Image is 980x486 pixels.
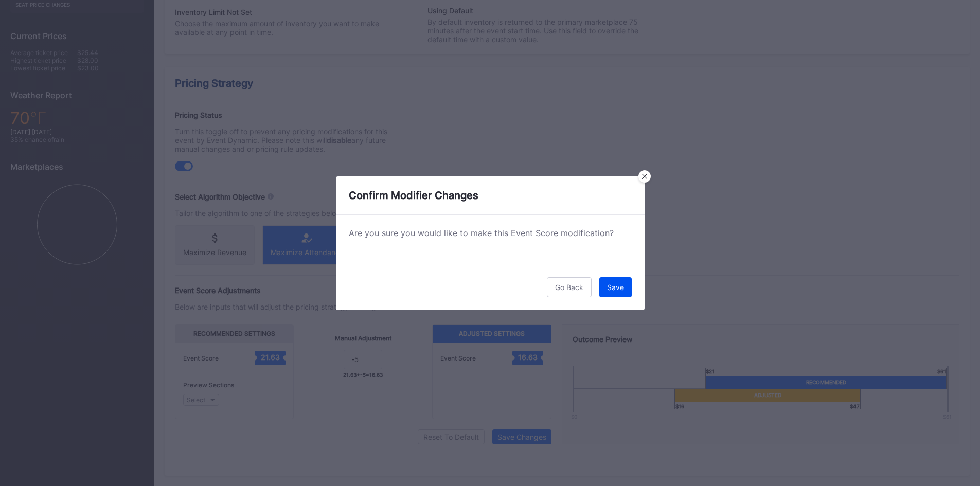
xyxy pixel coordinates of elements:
button: Go Back [547,277,592,297]
div: Confirm Modifier Changes [336,176,645,215]
div: Go Back [555,283,583,292]
div: Save [607,283,624,292]
button: Save [599,277,632,297]
div: Are you sure you would like to make this Event Score modification? [349,228,632,238]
